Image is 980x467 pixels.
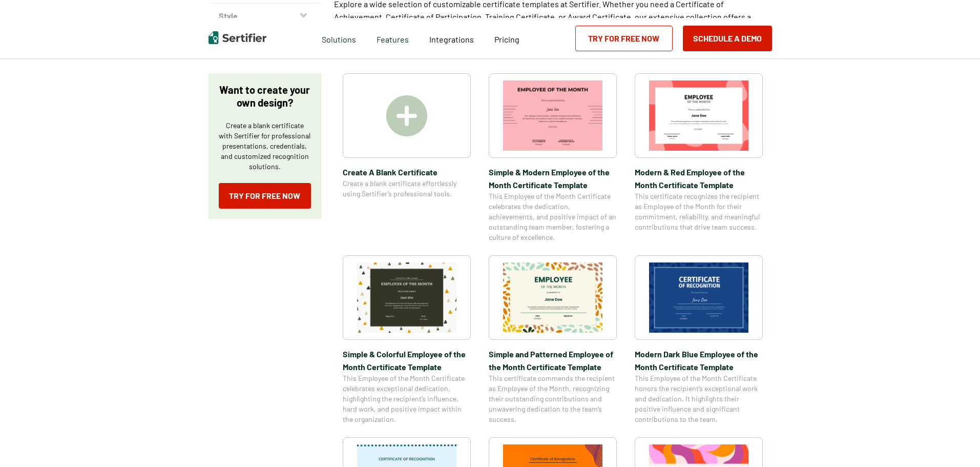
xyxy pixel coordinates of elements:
[494,34,519,44] span: Pricing
[343,255,471,424] a: Simple & Colorful Employee of the Month Certificate TemplateSimple & Colorful Employee of the Mon...
[489,373,617,424] span: This certificate commends the recipient as Employee of the Month, recognizing their outstanding c...
[635,348,763,373] span: Modern Dark Blue Employee of the Month Certificate Template
[489,73,617,242] a: Simple & Modern Employee of the Month Certificate TemplateSimple & Modern Employee of the Month C...
[503,262,602,333] img: Simple and Patterned Employee of the Month Certificate Template
[343,178,471,199] span: Create a blank certificate effortlessly using Sertifier’s professional tools.
[208,4,321,28] button: Style
[683,26,772,51] button: Schedule a Demo
[322,32,356,45] span: Solutions
[219,120,311,172] p: Create a blank certificate with Sertifier for professional presentations, credentials, and custom...
[635,166,763,191] span: Modern & Red Employee of the Month Certificate Template
[575,26,673,51] a: Try for Free Now
[219,84,311,109] p: Want to create your own design?
[635,191,763,232] span: This certificate recognizes the recipient as Employee of the Month for their commitment, reliabil...
[377,32,409,45] span: Features
[357,262,456,333] img: Simple & Colorful Employee of the Month Certificate Template
[429,34,474,44] span: Integrations
[343,373,471,424] span: This Employee of the Month Certificate celebrates exceptional dedication, highlighting the recipi...
[649,262,748,333] img: Modern Dark Blue Employee of the Month Certificate Template
[489,348,617,373] span: Simple and Patterned Employee of the Month Certificate Template
[489,166,617,191] span: Simple & Modern Employee of the Month Certificate Template
[208,31,266,44] img: Sertifier | Digital Credentialing Platform
[219,183,311,209] a: Try for Free Now
[635,373,763,424] span: This Employee of the Month Certificate honors the recipient’s exceptional work and dedication. It...
[649,80,748,151] img: Modern & Red Employee of the Month Certificate Template
[635,73,763,242] a: Modern & Red Employee of the Month Certificate TemplateModern & Red Employee of the Month Certifi...
[343,348,471,373] span: Simple & Colorful Employee of the Month Certificate Template
[386,95,427,136] img: Create A Blank Certificate
[635,255,763,424] a: Modern Dark Blue Employee of the Month Certificate TemplateModern Dark Blue Employee of the Month...
[429,32,474,45] a: Integrations
[343,166,471,178] span: Create A Blank Certificate
[489,191,617,242] span: This Employee of the Month Certificate celebrates the dedication, achievements, and positive impa...
[489,255,617,424] a: Simple and Patterned Employee of the Month Certificate TemplateSimple and Patterned Employee of t...
[494,32,519,45] a: Pricing
[503,80,602,151] img: Simple & Modern Employee of the Month Certificate Template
